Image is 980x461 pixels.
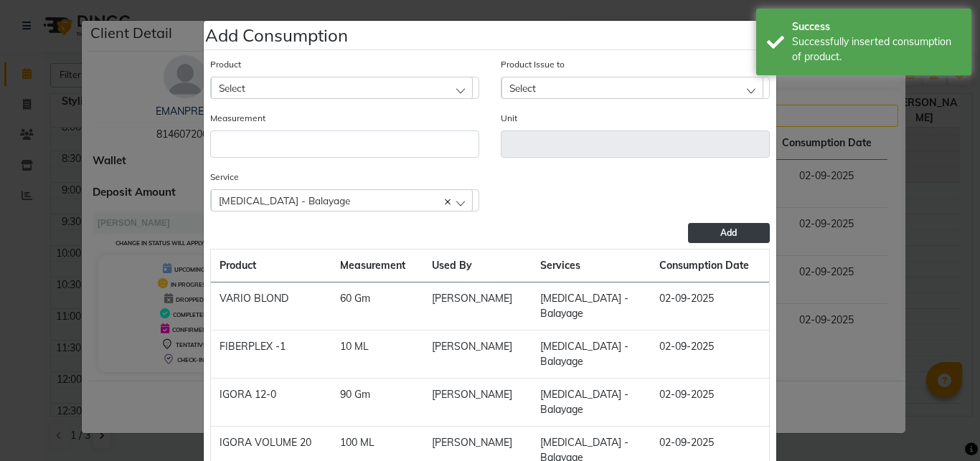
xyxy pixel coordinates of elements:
span: Select [509,82,536,94]
button: Add [688,223,770,243]
td: [MEDICAL_DATA] - Balayage [532,282,651,331]
td: [PERSON_NAME] [423,331,532,379]
td: 02-09-2025 [651,282,769,331]
span: Add [720,227,737,238]
td: 02-09-2025 [651,331,769,379]
td: IGORA 12-0 [211,379,331,427]
span: Select [219,82,245,94]
label: Product Issue to [501,58,565,71]
th: Services [532,249,651,282]
label: Product [210,58,241,71]
span: [MEDICAL_DATA] - Balayage [219,194,350,206]
td: [MEDICAL_DATA] - Balayage [532,379,651,427]
th: Measurement [331,249,423,282]
td: 90 Gm [331,379,423,427]
td: [MEDICAL_DATA] - Balayage [532,331,651,379]
td: VARIO BLOND [211,282,331,331]
th: Product [211,249,331,282]
td: FIBERPLEX -1 [211,331,331,379]
div: Successfully inserted consumption of product. [792,34,961,65]
td: 02-09-2025 [651,379,769,427]
td: 10 ML [331,331,423,379]
label: Measurement [210,112,265,125]
td: [PERSON_NAME] [423,379,532,427]
div: Success [792,19,961,34]
th: Used By [423,249,532,282]
h4: Add Consumption [205,22,348,48]
td: [PERSON_NAME] [423,282,532,331]
label: Service [210,171,239,184]
button: Close [753,11,786,51]
th: Consumption Date [651,249,769,282]
label: Unit [501,112,517,125]
td: 60 Gm [331,282,423,331]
